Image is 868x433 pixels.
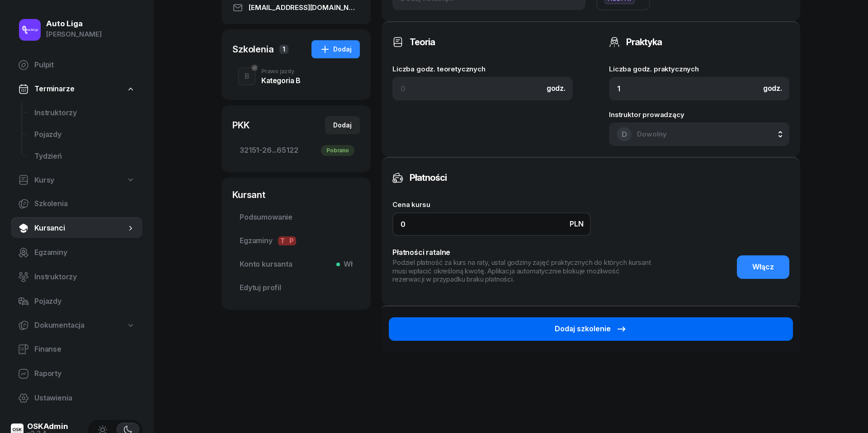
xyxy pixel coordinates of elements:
[232,277,360,299] a: Edytuj profil
[392,77,573,100] input: 0
[240,145,353,156] span: 32151-26...65122
[27,102,142,124] a: Instruktorzy
[410,35,435,49] h3: Teoria
[11,315,142,336] a: Dokumentacja
[34,296,135,307] span: Pojazdy
[11,170,142,191] a: Kursy
[333,120,352,131] div: Dodaj
[389,317,793,341] button: Dodaj szkolenie
[232,230,360,252] a: EgzaminyTP
[752,261,774,273] span: Włącz
[238,67,256,85] button: B
[325,116,360,134] button: Dodaj
[11,193,142,215] a: Szkolenia
[279,45,288,54] span: 1
[232,188,360,201] div: Kursant
[46,28,102,40] div: [PERSON_NAME]
[34,129,135,141] span: Pojazdy
[232,43,274,56] div: Szkolenia
[34,392,135,404] span: Ustawienia
[34,107,135,119] span: Instruktorzy
[46,20,102,28] div: Auto Liga
[240,212,353,223] span: Podsumowanie
[261,69,301,74] div: Prawo jazdy
[241,69,253,84] div: B
[34,151,135,162] span: Tydzień
[232,254,360,275] a: Konto kursantaWł
[555,323,627,335] div: Dodaj szkolenie
[410,170,447,185] h3: Płatności
[34,320,85,331] span: Dokumentacja
[278,236,287,245] span: T
[392,212,591,236] input: 0
[11,291,142,312] a: Pojazdy
[27,124,142,146] a: Pojazdy
[27,146,142,167] a: Tydzień
[34,174,54,186] span: Kursy
[11,387,142,409] a: Ustawienia
[232,140,360,161] a: 32151-26...65122Pobrano
[34,271,135,283] span: Instruktorzy
[34,59,135,71] span: Pulpit
[34,83,74,95] span: Terminarze
[311,40,360,58] button: Dodaj
[34,222,126,234] span: Kursanci
[232,119,250,132] div: PKK
[626,35,662,49] h3: Praktyka
[609,122,789,146] button: DDowolny
[11,363,142,385] a: Raporty
[622,131,627,138] span: D
[637,130,667,138] span: Dowolny
[737,255,789,279] button: Włącz
[240,259,353,270] span: Konto kursanta
[11,217,142,239] a: Kursanci
[11,242,142,264] a: Egzaminy
[232,2,360,13] a: [EMAIL_ADDRESS][DOMAIN_NAME]
[249,2,360,13] span: [EMAIL_ADDRESS][DOMAIN_NAME]
[11,266,142,288] a: Instruktorzy
[320,44,352,55] div: Dodaj
[287,236,296,245] span: P
[392,247,653,259] div: Płatności ratalne
[240,235,353,247] span: Egzaminy
[34,247,135,259] span: Egzaminy
[609,77,789,100] input: 0
[34,198,135,210] span: Szkolenia
[34,344,135,355] span: Finanse
[340,259,353,270] span: Wł
[11,79,142,99] a: Terminarze
[27,423,68,430] div: OSKAdmin
[34,368,135,380] span: Raporty
[11,54,142,76] a: Pulpit
[11,339,142,360] a: Finanse
[392,259,653,284] div: Podziel płatność za kurs na raty, ustal godziny zajęć praktycznych do których kursant musi wpłaci...
[261,77,301,84] div: Kategoria B
[232,207,360,228] a: Podsumowanie
[240,282,353,294] span: Edytuj profil
[232,64,360,89] button: BPrawo jazdyKategoria B
[321,145,354,156] div: Pobrano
